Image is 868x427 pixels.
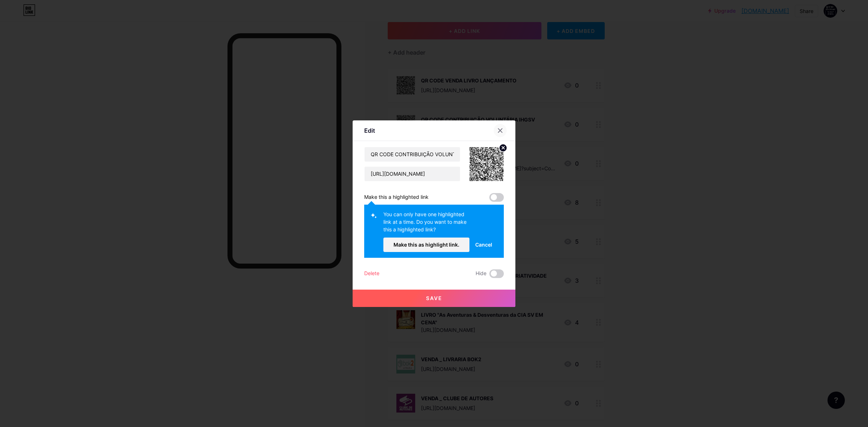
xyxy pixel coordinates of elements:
[383,210,469,238] div: You can only have one highlighted link at a time. Do you want to make this a highlighted link?
[426,295,442,301] span: Save
[365,167,460,181] input: URL
[476,269,486,278] span: Hide
[393,242,459,248] span: Make this as highlight link.
[364,193,429,202] div: Make this a highlighted link
[353,290,515,307] button: Save
[383,238,469,252] button: Make this as highlight link.
[365,147,460,162] input: Title
[469,147,504,182] img: link_thumbnail
[469,238,498,252] button: Cancel
[364,126,375,135] div: Edit
[475,241,492,248] span: Cancel
[364,269,379,278] div: Delete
